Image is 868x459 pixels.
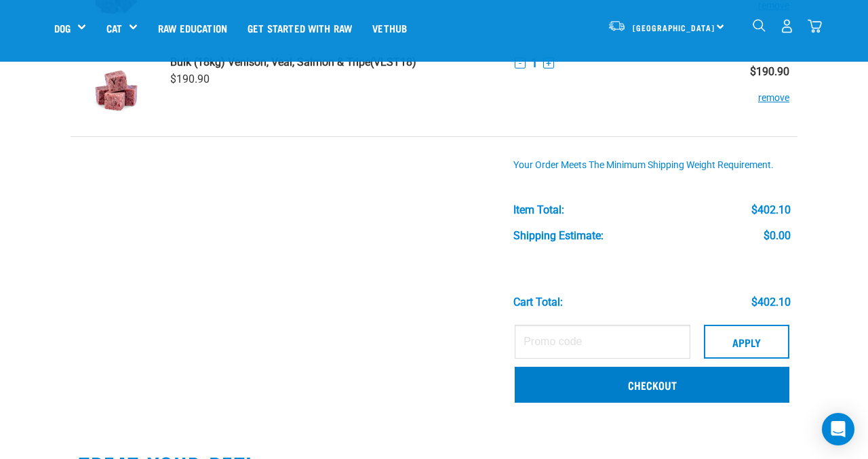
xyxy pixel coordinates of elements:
span: 1 [531,56,538,70]
img: Venison, Veal, Salmon & Tripe [81,56,151,125]
button: Apply [704,325,789,359]
a: Bulk (18kg) Venison, Veal, Salmon & Tripe(VLST18) [170,56,498,68]
td: $190.90 [725,45,797,137]
a: Vethub [362,1,417,55]
a: Dog [54,20,71,36]
button: remove [758,78,789,104]
div: $402.10 [751,296,791,308]
div: $402.10 [751,204,791,216]
button: - [515,58,526,68]
span: [GEOGRAPHIC_DATA] [633,25,715,30]
a: Raw Education [148,1,237,55]
a: Get started with Raw [237,1,362,55]
div: Item Total: [513,204,564,216]
div: Open Intercom Messenger [822,413,854,445]
a: Cat [106,20,122,36]
img: user.png [780,19,794,33]
img: van-moving.png [608,20,626,32]
input: Promo code [515,325,690,359]
a: Checkout [515,367,789,402]
span: $190.90 [170,73,210,85]
img: home-icon@2x.png [808,19,822,33]
button: + [543,58,554,68]
div: $0.00 [764,230,791,242]
div: Shipping Estimate: [513,230,604,242]
div: Your order meets the minimum shipping weight requirement. [513,160,790,171]
strong: Bulk (18kg) Venison, Veal, Salmon & Tripe [170,56,370,68]
img: home-icon-1@2x.png [753,19,766,32]
div: Cart total: [513,296,563,308]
